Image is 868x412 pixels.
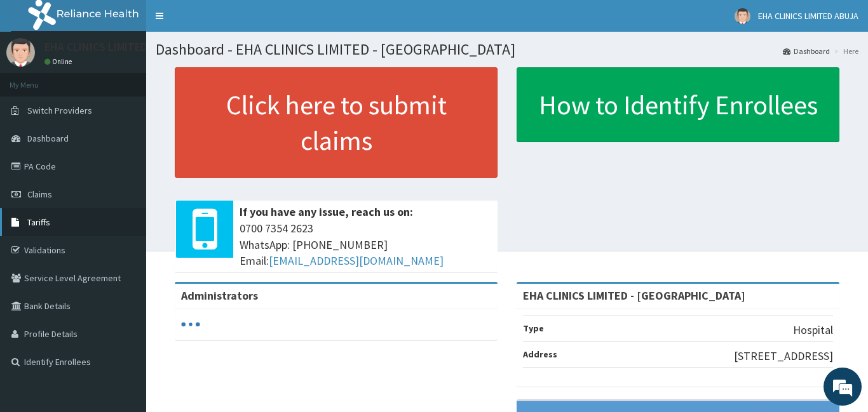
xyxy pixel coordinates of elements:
[269,253,444,268] a: [EMAIL_ADDRESS][DOMAIN_NAME]
[6,38,35,67] img: User Image
[783,46,830,56] a: Dashboard
[758,10,858,22] span: EHA CLINICS LIMITED ABUJA
[734,348,833,364] p: [STREET_ADDRESS]
[27,105,92,116] span: Switch Providers
[523,349,557,360] b: Address
[27,216,50,228] span: Tariffs
[240,204,413,219] b: If you have any issue, reach us on:
[156,41,858,58] h1: Dashboard - EHA CLINICS LIMITED - [GEOGRAPHIC_DATA]
[523,322,544,334] b: Type
[27,133,69,144] span: Dashboard
[523,288,745,303] strong: EHA CLINICS LIMITED - [GEOGRAPHIC_DATA]
[208,6,239,37] div: Minimize live chat window
[831,46,858,56] li: Here
[6,276,242,321] textarea: Type your message and hit 'Enter'
[735,8,750,24] img: User Image
[27,189,52,200] span: Claims
[793,322,833,338] p: Hospital
[44,41,182,53] p: EHA CLINICS LIMITED ABUJA
[24,63,51,95] img: d_794563401_company_1708531726252_794563401
[181,288,258,303] b: Administrators
[181,315,200,334] svg: audio-loading
[66,71,214,88] div: Chat with us now
[74,124,175,253] span: We're online!
[240,220,491,269] span: 0700 7354 2623 WhatsApp: [PHONE_NUMBER] Email:
[175,67,498,178] a: Click here to submit claims
[44,57,75,66] a: Online
[517,67,839,142] a: How to Identify Enrollees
